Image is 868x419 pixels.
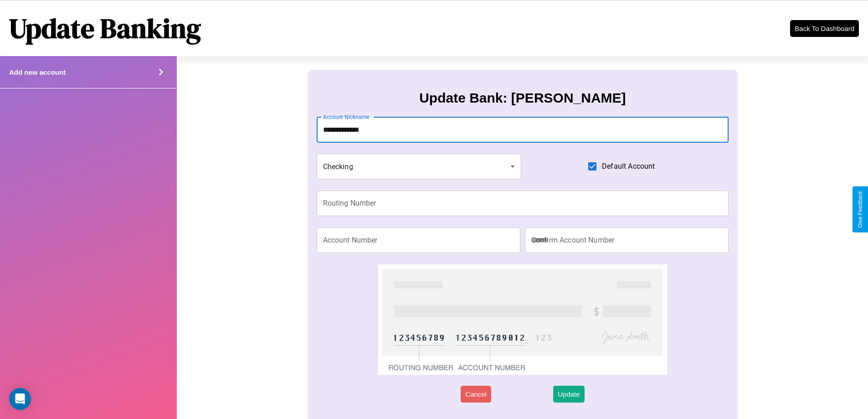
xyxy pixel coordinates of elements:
div: Open Intercom Messenger [9,388,31,410]
h4: Add new account [9,68,66,76]
div: Checking [317,154,522,179]
div: Give Feedback [857,191,863,228]
label: Account Nickname [323,113,370,121]
button: Update [553,386,584,403]
h1: Update Banking [9,10,201,47]
img: check [378,264,667,375]
button: Cancel [461,386,491,403]
button: Back To Dashboard [790,20,859,37]
h3: Update Bank: [PERSON_NAME] [419,90,626,106]
span: Default Account [602,161,655,172]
